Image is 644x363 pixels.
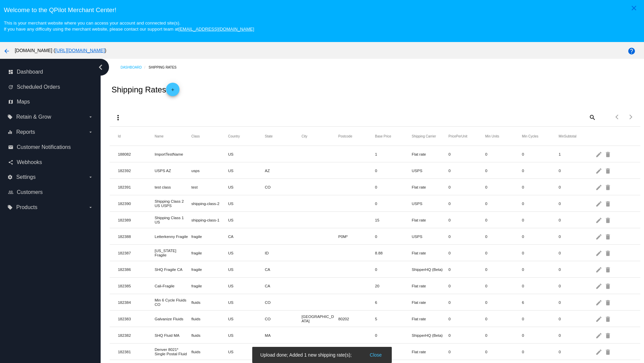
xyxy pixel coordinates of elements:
[375,266,412,273] mat-cell: 0
[155,266,192,273] mat-cell: SHQ Fragile CA
[485,348,522,356] mat-cell: 0
[412,331,449,339] mat-cell: ShipperHQ (Beta)
[155,150,192,158] mat-cell: ImportTestName
[228,348,265,356] mat-cell: US
[485,282,522,290] mat-cell: 0
[191,331,228,339] mat-cell: fluids
[228,298,265,306] mat-cell: US
[17,159,42,165] span: Webhooks
[448,298,485,306] mat-cell: 0
[7,129,13,135] i: equalizer
[485,315,522,323] mat-cell: 0
[630,4,638,12] mat-icon: close
[595,215,603,225] mat-icon: edit
[8,67,93,77] a: dashboard Dashboard
[191,183,228,191] mat-cell: test
[522,233,559,240] mat-cell: 0
[228,216,265,224] mat-cell: US
[559,200,596,207] mat-cell: 0
[375,183,412,191] mat-cell: 0
[559,315,596,323] mat-cell: 0
[118,298,155,306] mat-cell: 182384
[595,330,603,340] mat-icon: edit
[412,200,449,207] mat-cell: USPS
[191,233,228,240] mat-cell: fragile
[265,183,302,191] mat-cell: CO
[17,69,43,75] span: Dashboard
[88,114,93,120] i: arrow_drop_down
[118,134,120,138] button: Change sorting for Id
[522,298,559,306] mat-cell: 6
[55,48,105,53] a: [URL][DOMAIN_NAME]
[118,249,155,257] mat-cell: 182387
[604,182,612,192] mat-icon: delete
[338,315,375,323] mat-cell: 80202
[265,331,302,339] mat-cell: MA
[412,266,449,273] mat-cell: ShipperHQ (Beta)
[611,110,624,124] button: Previous page
[448,331,485,339] mat-cell: 0
[522,266,559,273] mat-cell: 0
[485,134,499,138] button: Change sorting for MinUnits
[16,204,37,210] span: Products
[88,205,93,210] i: arrow_drop_down
[228,150,265,158] mat-cell: US
[412,249,449,257] mat-cell: Flat rate
[265,167,302,174] mat-cell: AZ
[228,282,265,290] mat-cell: US
[155,134,164,138] button: Change sorting for Name
[191,266,228,273] mat-cell: fragile
[95,62,106,73] i: chevron_left
[412,282,449,290] mat-cell: Flat rate
[522,216,559,224] mat-cell: 0
[485,331,522,339] mat-cell: 0
[604,165,612,176] mat-icon: delete
[8,69,13,75] i: dashboard
[118,216,155,224] mat-cell: 182389
[604,264,612,275] mat-icon: delete
[604,347,612,357] mat-icon: delete
[260,352,384,358] simple-snack-bar: Upload done; Added 1 new shipping rate(s);
[604,149,612,159] mat-icon: delete
[155,315,192,323] mat-cell: Galvanize Fluids
[375,167,412,174] mat-cell: 0
[191,167,228,174] mat-cell: usps
[118,233,155,240] mat-cell: 182388
[448,183,485,191] mat-cell: 0
[118,315,155,323] mat-cell: 182383
[412,298,449,306] mat-cell: Flat rate
[8,96,93,107] a: map Maps
[522,249,559,257] mat-cell: 0
[155,233,192,240] mat-cell: Letterkenny Fragile
[448,216,485,224] mat-cell: 0
[559,134,577,138] button: Change sorting for MinSubtotal
[375,134,391,138] button: Change sorting for BasePrice
[17,84,60,90] span: Scheduled Orders
[485,200,522,207] mat-cell: 0
[338,134,353,138] button: Change sorting for Postcode
[228,183,265,191] mat-cell: US
[448,233,485,240] mat-cell: 0
[228,315,265,323] mat-cell: US
[485,298,522,306] mat-cell: 0
[522,315,559,323] mat-cell: 0
[88,174,93,180] i: arrow_drop_down
[604,231,612,242] mat-icon: delete
[588,112,596,122] mat-icon: search
[522,167,559,174] mat-cell: 0
[228,233,265,240] mat-cell: CA
[118,167,155,174] mat-cell: 182392
[559,298,596,306] mat-cell: 0
[302,313,338,325] mat-cell: [GEOGRAPHIC_DATA]
[604,198,612,209] mat-icon: delete
[375,150,412,158] mat-cell: 1
[375,282,412,290] mat-cell: 20
[604,281,612,291] mat-icon: delete
[559,167,596,174] mat-cell: 0
[155,183,192,191] mat-cell: test class
[178,27,254,32] a: [EMAIL_ADDRESS][DOMAIN_NAME]
[114,114,122,122] mat-icon: more_vert
[191,200,228,207] mat-cell: shipping-class-2
[485,167,522,174] mat-cell: 0
[120,62,149,73] a: Dashboard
